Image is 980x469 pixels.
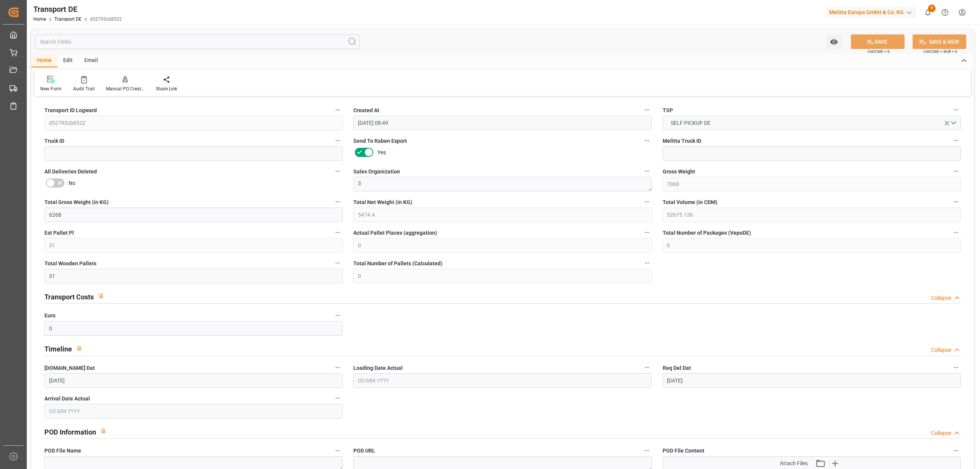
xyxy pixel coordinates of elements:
[353,106,379,114] span: Created At
[353,373,652,388] input: DD.MM.YYYY
[826,7,916,18] div: Melitta Europa GmbH & Co. KG
[663,364,691,372] span: Req Del Dat
[333,197,343,207] button: Total Gross Weight (in KG)
[73,85,95,92] div: Audit Trail
[931,294,951,302] div: Collapse
[826,5,919,20] button: Melitta Europa GmbH & Co. KG
[44,168,97,176] span: All Deliveries Deleted
[931,346,951,354] div: Collapse
[44,292,94,302] h2: Transport Costs
[951,446,961,456] button: POD File Content
[951,197,961,207] button: Total Volume (in CDM)
[44,344,72,354] h2: Timeline
[54,16,82,22] a: Transport DE
[333,136,343,145] button: Truck ID
[951,105,961,115] button: TSP
[31,54,57,67] div: Home
[642,136,652,145] button: Send To Raben Export
[663,137,701,145] span: Melitta Truck ID
[663,198,717,206] span: Total Volume (in CDM)
[642,363,652,373] button: Loading Date Actual
[44,198,109,206] span: Total Gross Weight (in KG)
[642,258,652,268] button: Total Number of Pallets (Calculated)
[353,260,443,268] span: Total Number of Pallets (Calculated)
[826,34,842,49] button: open menu
[106,85,144,92] div: Manual PO Creation
[642,227,652,237] button: Actual Pallet Places (aggregation)
[353,168,400,176] span: Sales Organization
[353,229,437,237] span: Actual Pallet Places (aggregation)
[33,3,122,15] div: Transport DE
[72,341,87,356] button: View description
[333,363,343,373] button: [DOMAIN_NAME] Dat
[333,227,343,237] button: Est Pallet Pl
[44,106,97,114] span: Transport ID Logward
[44,395,90,403] span: Arrival Date Actual
[377,149,386,157] span: Yes
[931,429,951,437] div: Collapse
[44,312,56,320] span: Euro
[333,393,343,403] button: Arrival Date Actual
[663,106,673,114] span: TSP
[333,166,343,176] button: All Deliveries Deleted
[353,447,375,455] span: POD URL
[642,446,652,456] button: POD URL
[353,364,403,372] span: Loading Date Actual
[663,116,961,130] button: open menu
[919,4,936,21] button: show 9 new notifications
[663,447,704,455] span: POD File Content
[851,34,905,49] button: SAVE
[951,136,961,145] button: Melitta Truck ID
[353,198,412,206] span: Total Net Weight (in KG)
[44,229,74,237] span: Est Pallet Pl
[353,177,652,191] textarea: 3
[951,166,961,176] button: Gross Weight
[353,116,652,130] input: DD.MM.YYYY HH:MM
[94,289,108,303] button: View description
[936,4,954,21] button: Help Center
[78,54,104,67] div: Email
[333,310,343,320] button: Euro
[69,179,75,187] span: No
[44,404,343,418] input: DD.MM.YYYY
[44,447,81,455] span: POD File Name
[913,34,966,49] button: SAVE & NEW
[44,373,343,388] input: DD.MM.YYYY
[353,137,407,145] span: Send To Raben Export
[951,227,961,237] button: Total Number of Packages (VepoDE)
[663,229,751,237] span: Total Number of Packages (VepoDE)
[951,363,961,373] button: Req Del Dat
[663,373,961,388] input: DD.MM.YYYY
[780,459,808,467] span: Attach Files
[642,166,652,176] button: Sales Organization
[40,85,62,92] div: New Form
[923,49,957,54] span: Ctrl/CMD + Shift + S
[663,168,695,176] span: Gross Weight
[867,49,890,54] span: Ctrl/CMD + S
[642,197,652,207] button: Total Net Weight (in KG)
[96,424,111,438] button: View description
[928,5,936,12] span: 9
[333,446,343,456] button: POD File Name
[33,16,46,22] a: Home
[333,258,343,268] button: Total Wooden Pallets
[44,137,64,145] span: Truck ID
[44,260,96,268] span: Total Wooden Pallets
[35,34,359,49] input: Search Fields
[333,105,343,115] button: Transport ID Logward
[667,119,714,127] span: SELF PICKUP DE
[44,364,95,372] span: [DOMAIN_NAME] Dat
[156,85,177,92] div: Share Link
[44,427,96,437] h2: POD Information
[642,105,652,115] button: Created At
[57,54,78,67] div: Edit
